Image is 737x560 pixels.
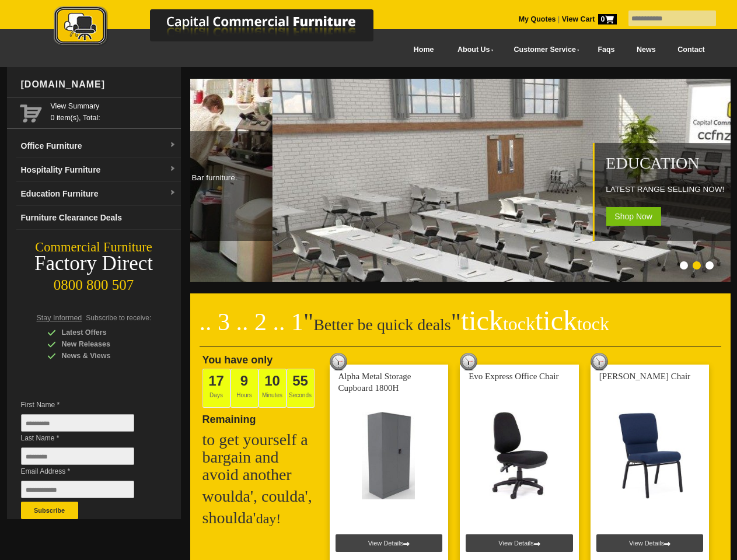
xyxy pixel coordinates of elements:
a: Faqs [587,37,626,63]
div: News & Views [47,350,158,362]
span: Subscribe to receive: [86,314,151,322]
span: 0 [598,14,617,24]
span: tock [577,313,609,334]
div: 0800 800 507 [7,271,181,293]
span: First Name * [21,399,152,411]
img: tick tock deal clock [330,353,347,370]
a: Office Furnituredropdown [16,134,181,158]
span: 10 [264,373,280,388]
span: Hours [230,369,259,408]
span: Email Address * [21,466,152,477]
a: Hospitality Furnituredropdown [16,158,181,182]
a: Customer Service [501,37,586,63]
img: dropdown [169,166,176,173]
span: Shop Now [606,207,661,226]
a: Furniture Clearance Deals [16,206,181,230]
a: My Quotes [519,15,556,23]
span: Days [202,369,230,408]
h2: shoulda' [202,509,319,527]
h2: to get yourself a bargain and avoid another [202,431,319,484]
img: Capital Commercial Furniture Logo [22,6,430,48]
a: Contact [666,37,715,63]
strong: View Cart [562,15,617,23]
img: tick tock deal clock [460,353,477,370]
span: Seconds [287,369,315,408]
div: Commercial Furniture [7,239,181,256]
li: Page dot 2 [693,261,701,269]
div: New Releases [47,338,158,350]
h2: woulda', coulda', [202,488,319,505]
a: Capital Commercial Furniture Logo [22,6,430,52]
button: Subscribe [21,502,78,519]
span: .. 3 .. 2 .. 1 [200,309,304,335]
span: day! [256,511,281,526]
a: View Summary [51,100,176,112]
input: Email Address * [21,481,134,498]
span: " [303,309,313,335]
img: dropdown [169,142,176,149]
div: Factory Direct [7,256,181,272]
a: Education Furnituredropdown [16,182,181,206]
h2: Better be quick deals [200,312,721,347]
span: 0 item(s), Total: [51,100,176,122]
span: 55 [292,373,308,388]
span: 9 [240,373,248,388]
div: [DOMAIN_NAME] [16,67,181,102]
h2: Hospitality [65,143,266,160]
a: News [626,37,666,63]
img: tick tock deal clock [591,353,608,370]
span: Last Name * [21,432,152,444]
span: " [451,309,609,335]
span: 17 [208,373,224,388]
li: Page dot 3 [705,261,714,269]
span: tock [503,313,535,334]
span: tick tick [461,305,609,336]
img: dropdown [169,190,176,197]
div: Latest Offers [47,327,158,338]
span: Stay Informed [37,314,82,322]
a: About Us [445,37,501,63]
li: Page dot 1 [680,261,688,269]
input: First Name * [21,414,134,432]
span: Remaining [202,409,256,425]
input: Last Name * [21,447,134,465]
span: You have only [202,354,273,366]
span: Minutes [259,369,287,408]
a: View Cart0 [560,15,616,23]
p: Cafe furniture. Restaurant furniture. Bar furniture. Conference & Event Furniture. [65,172,266,195]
